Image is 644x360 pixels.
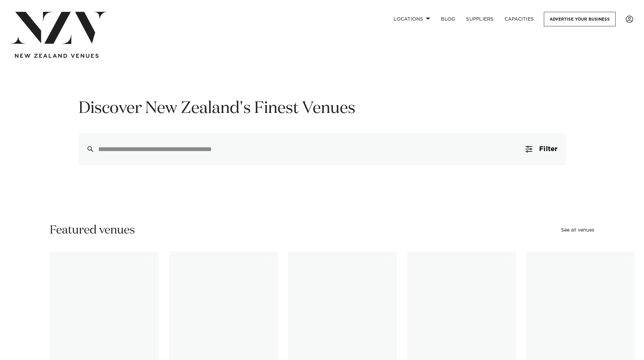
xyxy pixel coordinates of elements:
[79,98,566,119] h1: Discover New Zealand's Finest Venues
[436,12,461,26] a: BLOG
[50,223,135,238] h2: Featured venues
[561,228,594,233] a: See all venues
[499,12,539,26] a: Capacities
[544,12,616,26] a: Advertise your business
[517,133,565,165] button: Filter
[11,12,107,44] img: nzv-logo.png
[15,54,98,58] img: new-zealand-venues-text.png
[388,12,436,26] a: Locations
[461,12,499,26] a: SUPPLIERS
[539,146,557,152] span: Filter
